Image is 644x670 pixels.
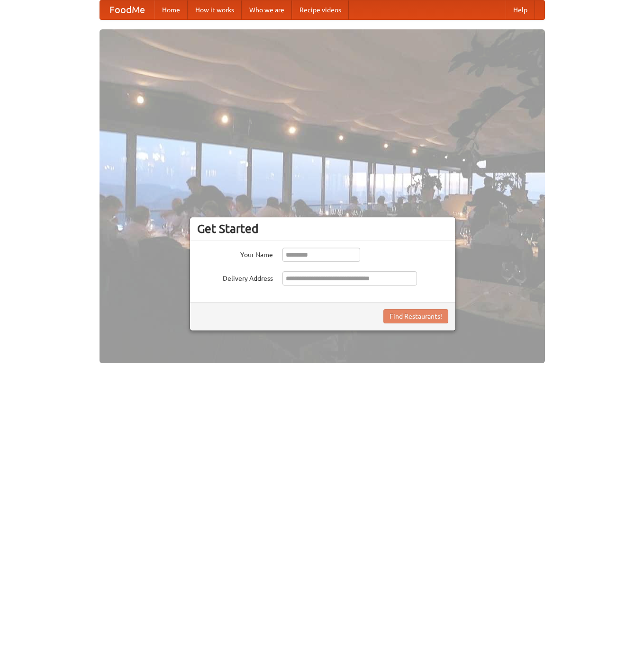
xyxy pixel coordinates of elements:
[188,0,242,19] a: How it works
[197,248,273,259] label: Your Name
[100,0,154,19] a: FoodMe
[197,222,448,236] h3: Get Started
[383,309,448,323] button: Find Restaurants!
[506,0,535,19] a: Help
[154,0,188,19] a: Home
[292,0,349,19] a: Recipe videos
[242,0,292,19] a: Who we are
[197,271,273,283] label: Delivery Address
